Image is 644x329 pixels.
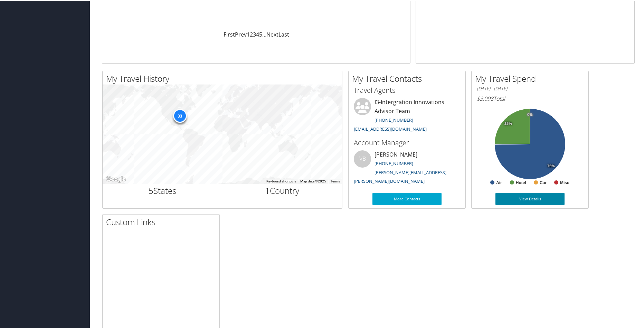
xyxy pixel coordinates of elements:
span: 5 [149,184,153,196]
h6: [DATE] - [DATE] [477,85,583,91]
text: Car [540,180,547,185]
tspan: 25% [504,121,512,125]
a: [PERSON_NAME][EMAIL_ADDRESS][PERSON_NAME][DOMAIN_NAME] [354,169,446,184]
div: 33 [173,108,187,122]
h6: Total [477,94,583,102]
a: 5 [259,30,262,38]
h2: My Travel Spend [475,72,588,84]
button: Keyboard shortcuts [266,178,296,183]
span: 1 [265,184,270,196]
span: Map data ©2025 [300,179,326,182]
li: I3-Intergration Innovations Advisor Team [350,97,464,134]
a: More Contacts [372,192,442,205]
a: 1 [247,30,250,38]
a: First [224,30,235,38]
h2: My Travel Contacts [352,72,465,84]
a: Next [266,30,278,38]
a: 2 [250,30,253,38]
img: Google [104,174,127,183]
h2: My Travel History [106,72,342,84]
a: View Details [495,192,565,205]
span: $3,098 [477,94,493,102]
tspan: 0% [527,112,533,116]
a: [EMAIL_ADDRESS][DOMAIN_NAME] [354,125,427,131]
a: 4 [256,30,259,38]
tspan: 75% [547,163,555,168]
div: VB [354,150,371,167]
h2: Custom Links [106,216,219,227]
h3: Travel Agents [354,85,460,94]
a: 3 [253,30,256,38]
a: Terms (opens in new tab) [330,179,340,182]
a: Open this area in Google Maps (opens a new window) [104,174,127,183]
a: [PHONE_NUMBER] [375,116,413,122]
a: Prev [235,30,247,38]
a: [PHONE_NUMBER] [375,160,413,166]
li: [PERSON_NAME] [350,150,464,187]
text: Hotel [516,180,526,185]
a: Last [278,30,289,38]
text: Misc [560,180,569,185]
h2: Country [228,184,337,196]
h2: States [108,184,217,196]
h3: Account Manager [354,137,460,147]
text: Air [496,180,502,185]
span: … [262,30,266,38]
